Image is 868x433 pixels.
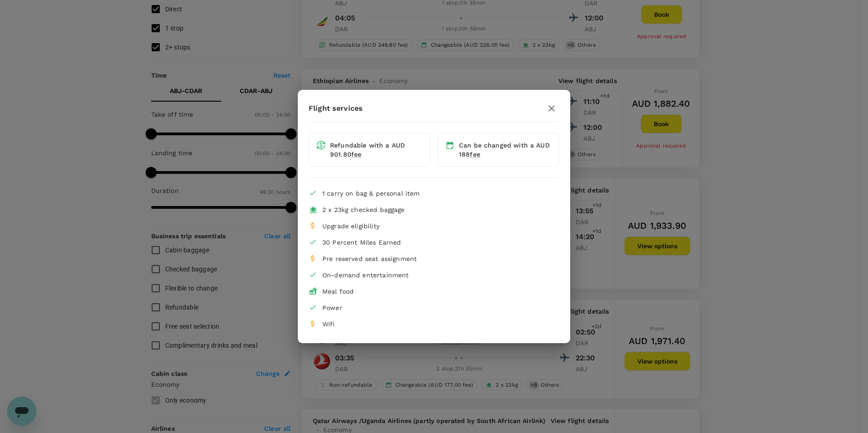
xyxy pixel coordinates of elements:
[322,271,409,279] span: On-demand entertainment
[322,320,335,328] span: Wifi
[459,141,552,159] div: Can be changed with a AUD 188
[322,304,342,311] span: Power
[322,206,405,213] span: 2 x 23kg checked baggage
[322,255,417,262] span: Pre reserved seat assignment
[322,239,401,246] span: 30 Percent Miles Earned
[322,190,420,197] span: 1 carry on bag & personal item
[470,151,480,158] span: fee
[322,222,380,230] span: Upgrade eligibility
[351,151,361,158] span: fee
[309,103,363,114] p: Flight services
[330,141,423,159] div: Refundable with a AUD 901.80
[322,288,354,295] span: Meal food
